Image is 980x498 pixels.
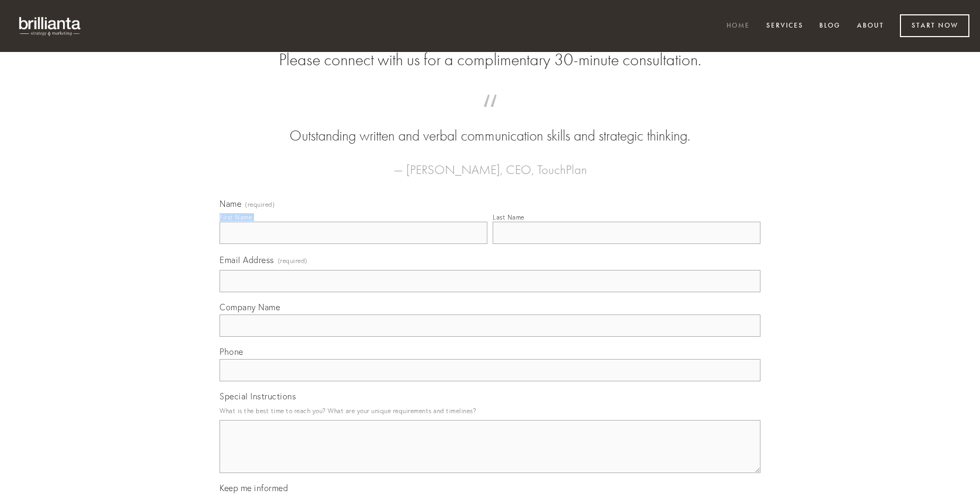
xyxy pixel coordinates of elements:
[237,105,743,146] blockquote: Outstanding written and verbal communication skills and strategic thinking.
[759,18,810,35] a: Services
[220,198,241,209] span: Name
[220,302,280,312] span: Company Name
[493,213,524,221] div: Last Name
[220,346,243,357] span: Phone
[220,213,252,221] div: First Name
[220,391,296,401] span: Special Instructions
[245,202,275,208] span: (required)
[900,14,969,37] a: Start Now
[278,254,308,268] span: (required)
[850,18,891,35] a: About
[812,18,847,35] a: Blog
[720,18,757,35] a: Home
[237,105,743,126] span: “
[11,11,90,41] img: brillianta - research, strategy, marketing
[220,255,274,265] span: Email Address
[220,404,760,418] p: What is the best time to reach you? What are your unique requirements and timelines?
[220,483,288,493] span: Keep me informed
[220,50,760,70] h2: Please connect with us for a complimentary 30-minute consultation.
[237,146,743,180] figcaption: — [PERSON_NAME], CEO, TouchPlan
